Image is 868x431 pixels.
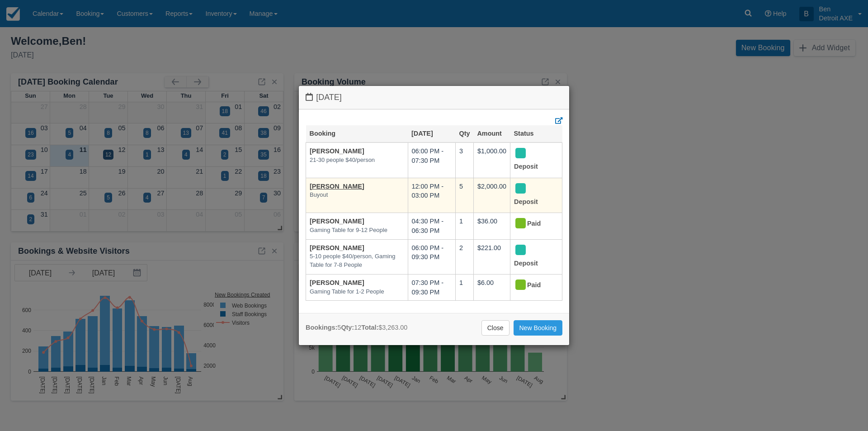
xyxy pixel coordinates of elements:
a: Status [514,130,533,137]
a: [PERSON_NAME] [310,279,364,286]
strong: Qty: [341,324,354,331]
td: 3 [455,142,473,178]
div: Paid [514,217,551,231]
div: Paid [514,278,551,293]
strong: Total: [361,324,378,331]
td: 1 [455,275,473,301]
a: New Booking [514,320,563,336]
td: 5 [455,178,473,213]
div: Deposit [514,243,551,271]
a: Amount [477,130,501,137]
div: Deposit [514,182,551,209]
a: [PERSON_NAME] [310,147,364,155]
a: [PERSON_NAME] [310,218,364,225]
td: 06:00 PM - 07:30 PM [408,142,455,178]
td: 12:00 PM - 03:00 PM [408,178,455,213]
a: [PERSON_NAME] [310,183,364,190]
td: 2 [455,239,473,275]
td: 1 [455,213,473,239]
em: Buyout [310,191,404,199]
em: Gaming Table for 1-2 People [310,288,404,296]
a: Booking [310,130,336,137]
td: $6.00 [473,275,510,301]
div: 5 12 $3,263.00 [306,323,407,332]
td: $36.00 [473,213,510,239]
a: Close [481,320,509,336]
div: Deposit [514,147,551,174]
td: $2,000.00 [473,178,510,213]
em: 5-10 people $40/person, Gaming Table for 7-8 People [310,252,404,269]
a: Qty [459,130,470,137]
td: 04:30 PM - 06:30 PM [408,213,455,239]
a: [PERSON_NAME] [310,244,364,251]
td: 07:30 PM - 09:30 PM [408,275,455,301]
em: Gaming Table for 9-12 People [310,226,404,235]
td: 06:00 PM - 09:30 PM [408,239,455,275]
h4: [DATE] [306,93,562,102]
strong: Bookings: [306,324,337,331]
td: $1,000.00 [473,142,510,178]
a: [DATE] [411,130,433,137]
em: 21-30 people $40/person [310,156,404,165]
td: $221.00 [473,239,510,275]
